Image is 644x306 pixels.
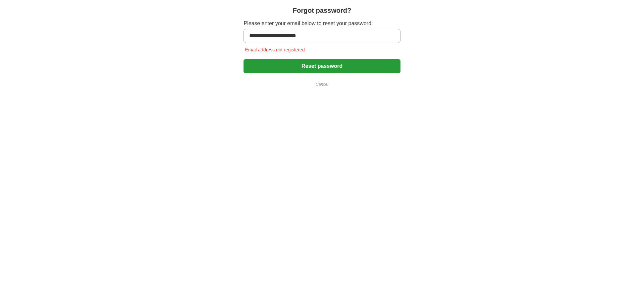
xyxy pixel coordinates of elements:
[244,81,400,87] a: Cancel
[244,19,400,28] label: Please enter your email below to reset your password:
[244,47,306,52] span: Email address not registered
[244,59,400,73] button: Reset password
[293,5,351,15] h1: Forgot password?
